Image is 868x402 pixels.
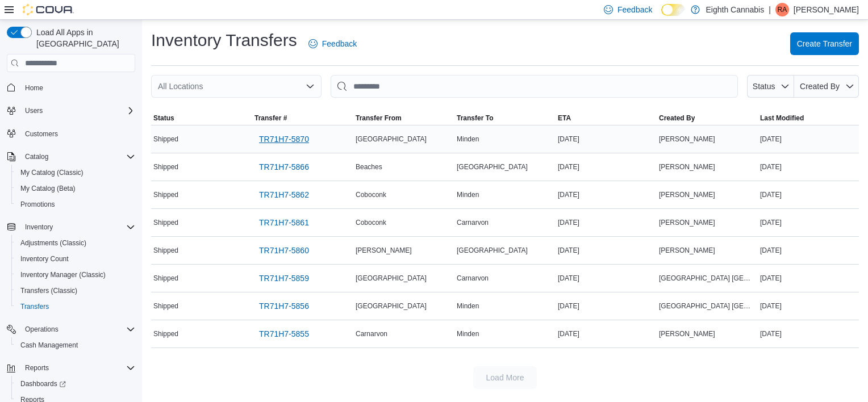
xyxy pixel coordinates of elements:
[454,111,556,125] button: Transfer To
[11,299,140,315] button: Transfers
[775,3,789,16] div: Roya Aziz
[20,150,53,164] button: Catalog
[16,166,88,179] a: My Catalog (Classic)
[16,236,135,250] span: Adjustments (Classic)
[356,162,382,171] span: Beaches
[16,300,135,313] span: Transfers
[20,104,47,118] button: Users
[20,168,84,177] span: My Catalog (Classic)
[659,329,715,338] span: [PERSON_NAME]
[353,111,454,125] button: Transfer From
[151,111,252,125] button: Status
[706,3,764,16] p: Eighth Cannabis
[153,246,178,255] span: Shipped
[16,252,135,266] span: Inventory Count
[16,338,135,352] span: Cash Management
[254,114,287,123] span: Transfer #
[356,114,402,123] span: Transfer From
[659,218,715,227] span: [PERSON_NAME]
[556,244,657,257] div: [DATE]
[457,190,479,199] span: Minden
[2,125,140,142] button: Customers
[254,156,314,178] a: TR71H7-5866
[322,38,357,49] span: Feedback
[331,75,738,98] input: This is a search bar. After typing your query, hit enter to filter the results lower in the page.
[659,246,715,255] span: [PERSON_NAME]
[151,29,297,52] h1: Inventory Transfers
[2,79,140,95] button: Home
[20,127,135,141] span: Customers
[356,246,412,255] span: [PERSON_NAME]
[20,323,63,336] button: Operations
[16,268,135,282] span: Inventory Manager (Classic)
[556,327,657,341] div: [DATE]
[659,301,756,311] span: [GEOGRAPHIC_DATA] [GEOGRAPHIC_DATA]
[16,268,110,282] a: Inventory Manager (Classic)
[11,181,140,196] button: My Catalog (Beta)
[254,323,314,345] a: TR71H7-5855
[356,274,427,283] span: [GEOGRAPHIC_DATA]
[20,361,135,375] span: Reports
[356,329,387,338] span: Carnarvon
[259,300,309,312] span: TR71H7-5856
[304,32,361,55] a: Feedback
[657,111,758,125] button: Created By
[778,3,787,16] span: RA
[20,270,106,279] span: Inventory Manager (Classic)
[20,220,135,234] span: Inventory
[25,129,58,139] span: Customers
[356,301,427,311] span: [GEOGRAPHIC_DATA]
[16,284,82,298] a: Transfers (Classic)
[659,274,756,283] span: [GEOGRAPHIC_DATA] [GEOGRAPHIC_DATA]
[16,377,135,391] span: Dashboards
[20,104,135,118] span: Users
[11,196,140,212] button: Promotions
[16,182,80,195] a: My Catalog (Beta)
[254,295,314,317] a: TR71H7-5856
[20,220,57,234] button: Inventory
[758,132,859,146] div: [DATE]
[153,190,178,199] span: Shipped
[473,366,537,389] button: Load More
[259,245,309,256] span: TR71H7-5860
[486,372,524,383] span: Load More
[11,251,140,267] button: Inventory Count
[747,75,794,98] button: Status
[556,160,657,174] div: [DATE]
[20,323,135,336] span: Operations
[20,302,49,311] span: Transfers
[556,271,657,285] div: [DATE]
[556,111,657,125] button: ETA
[20,286,77,295] span: Transfers (Classic)
[558,114,571,123] span: ETA
[556,188,657,202] div: [DATE]
[356,190,386,199] span: Coboconk
[20,200,55,209] span: Promotions
[753,82,775,91] span: Status
[259,133,309,145] span: TR71H7-5870
[16,198,135,211] span: Promotions
[794,75,859,98] button: Created By
[23,4,74,15] img: Cova
[758,327,859,341] div: [DATE]
[259,217,309,228] span: TR71H7-5861
[790,32,859,55] button: Create Transfer
[259,189,309,200] span: TR71H7-5862
[457,218,489,227] span: Carnarvon
[252,111,353,125] button: Transfer #
[457,135,479,144] span: Minden
[661,4,685,16] input: Dark Mode
[153,329,178,338] span: Shipped
[2,360,140,376] button: Reports
[20,254,69,263] span: Inventory Count
[16,166,135,179] span: My Catalog (Classic)
[800,82,840,91] span: Created By
[259,161,309,173] span: TR71H7-5866
[20,184,76,193] span: My Catalog (Beta)
[794,3,859,16] p: [PERSON_NAME]
[11,165,140,181] button: My Catalog (Classic)
[153,301,178,311] span: Shipped
[259,273,309,284] span: TR71H7-5859
[16,377,70,391] a: Dashboards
